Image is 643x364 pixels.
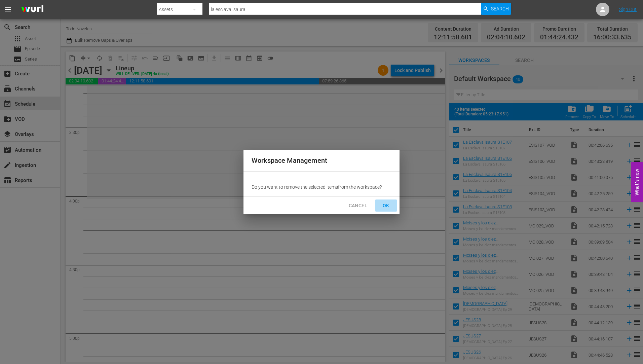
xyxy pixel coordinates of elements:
span: CANCEL [349,202,367,210]
p: Do you want to remove the selected item s from the workspace? [252,184,391,190]
span: Search [491,3,509,15]
button: Open Feedback Widget [631,162,643,202]
button: CANCEL [343,199,373,212]
a: Sign Out [619,7,637,12]
img: ans4CAIJ8jUAAAAAAAAAAAAAAAAAAAAAAAAgQb4GAAAAAAAAAAAAAAAAAAAAAAAAJMjXAAAAAAAAAAAAAAAAAAAAAAAAgAT5G... [16,2,48,17]
button: OK [375,199,397,212]
span: OK [381,202,391,210]
span: menu [4,5,12,13]
h2: Workspace Management [252,155,391,166]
